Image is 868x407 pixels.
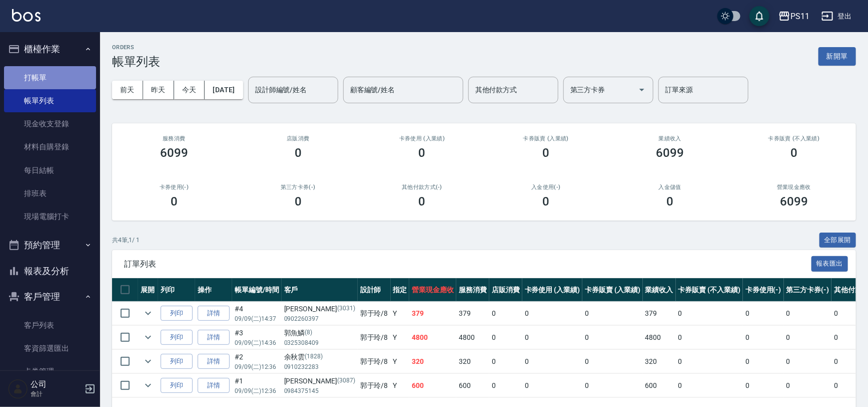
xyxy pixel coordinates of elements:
[790,10,809,23] div: PS11
[522,326,583,349] td: 0
[4,182,96,205] a: 排班表
[643,326,676,349] td: 4800
[235,386,279,395] p: 09/09 (二) 12:36
[582,350,643,373] td: 0
[391,374,410,397] td: Y
[744,184,844,190] h2: 營業現金應收
[160,146,188,160] h3: 6099
[656,146,684,160] h3: 6099
[4,135,96,158] a: 材料自購登錄
[391,302,410,325] td: Y
[391,350,410,373] td: Y
[818,51,856,61] a: 新開單
[456,302,489,325] td: 379
[456,326,489,349] td: 4800
[743,326,784,349] td: 0
[124,259,811,269] span: 訂單列表
[232,374,282,397] td: #1
[112,55,160,69] h3: 帳單列表
[112,81,143,99] button: 前天
[676,350,743,373] td: 0
[819,233,856,248] button: 全部展開
[743,350,784,373] td: 0
[582,302,643,325] td: 0
[235,314,279,323] p: 09/09 (二) 14:37
[235,362,279,371] p: 09/09 (二) 12:36
[676,302,743,325] td: 0
[232,350,282,373] td: #2
[112,236,140,245] p: 共 4 筆, 1 / 1
[676,374,743,397] td: 0
[232,278,282,302] th: 帳單編號/時間
[358,326,391,349] td: 郭于玲 /8
[4,159,96,182] a: 每日結帳
[780,194,808,209] h3: 6099
[4,205,96,228] a: 現場電腦打卡
[141,330,156,345] button: expand row
[337,376,355,386] p: (3087)
[141,354,156,369] button: expand row
[676,326,743,349] td: 0
[456,374,489,397] td: 600
[112,44,160,51] h2: ORDERS
[542,194,549,209] h3: 0
[158,278,195,302] th: 列印
[666,194,673,209] h3: 0
[522,374,583,397] td: 0
[4,232,96,258] button: 預約管理
[4,360,96,383] a: 卡券管理
[784,326,832,349] td: 0
[409,326,456,349] td: 4800
[174,81,205,99] button: 今天
[284,376,355,386] div: [PERSON_NAME]
[358,374,391,397] td: 郭于玲 /8
[141,378,156,393] button: expand row
[489,278,522,302] th: 店販消費
[198,378,230,393] a: 詳情
[282,278,358,302] th: 客戶
[489,326,522,349] td: 0
[195,278,232,302] th: 操作
[141,306,156,321] button: expand row
[391,326,410,349] td: Y
[372,135,472,142] h2: 卡券使用 (入業績)
[284,328,355,338] div: 郭魚鱗
[456,278,489,302] th: 服務消費
[8,379,28,399] img: Person
[542,146,549,160] h3: 0
[489,374,522,397] td: 0
[784,374,832,397] td: 0
[522,302,583,325] td: 0
[284,304,355,314] div: [PERSON_NAME]
[198,306,230,321] a: 詳情
[161,354,193,369] button: 列印
[744,135,844,142] h2: 卡券販賣 (不入業績)
[409,278,456,302] th: 營業現金應收
[4,337,96,360] a: 客資篩選匯出
[643,350,676,373] td: 320
[818,47,856,66] button: 新開單
[582,374,643,397] td: 0
[409,350,456,373] td: 320
[4,258,96,284] button: 報表及分析
[295,194,302,209] h3: 0
[790,146,797,160] h3: 0
[284,352,355,362] div: 余秋雲
[305,352,323,362] p: (1828)
[4,284,96,310] button: 客戶管理
[161,330,193,345] button: 列印
[409,302,456,325] td: 379
[171,194,178,209] h3: 0
[31,389,82,398] p: 會計
[743,278,784,302] th: 卡券使用(-)
[4,112,96,135] a: 現金收支登錄
[358,302,391,325] td: 郭于玲 /8
[284,314,355,323] p: 0902260397
[235,338,279,347] p: 09/09 (二) 14:36
[198,354,230,369] a: 詳情
[496,135,596,142] h2: 卡券販賣 (入業績)
[284,386,355,395] p: 0984375145
[419,146,426,160] h3: 0
[12,9,41,22] img: Logo
[124,184,224,190] h2: 卡券使用(-)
